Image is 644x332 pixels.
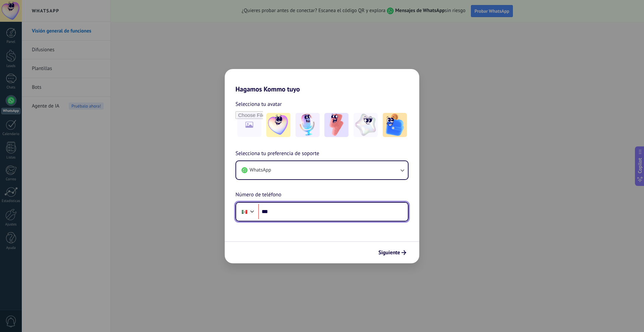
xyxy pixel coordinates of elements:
img: -4.jpeg [354,113,378,137]
span: WhatsApp [250,167,271,174]
button: Siguiente [375,247,409,258]
div: Mexico: + 52 [238,205,251,219]
img: -3.jpeg [324,113,348,137]
span: Número de teléfono [235,191,281,199]
h2: Hagamos Kommo tuyo [225,69,419,93]
img: -1.jpeg [266,113,290,137]
button: WhatsApp [236,161,408,179]
span: Selecciona tu avatar [235,100,282,109]
img: -5.jpeg [383,113,407,137]
img: -2.jpeg [296,113,320,137]
span: Selecciona tu preferencia de soporte [235,149,319,158]
span: Siguiente [378,250,400,255]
